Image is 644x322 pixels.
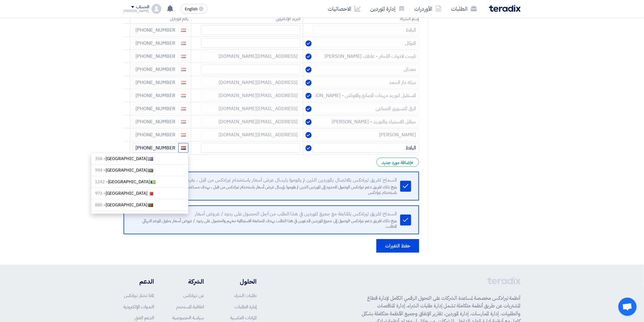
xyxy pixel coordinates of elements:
[235,303,257,310] a: إدارة الطلبات
[124,277,154,286] li: الدعم
[313,51,419,61] input: إسم الشركة
[91,165,188,176] a: [GEOGRAPHIC_DATA]+ 994
[95,213,150,220] span: [GEOGRAPHIC_DATA]
[95,179,108,185] span: + 1242
[201,25,301,35] input: الإيميل
[313,143,419,153] input: إسم الشركة
[410,2,446,16] a: الأوردرات
[95,213,108,220] span: + 1246
[313,117,419,127] input: إسم الشركة
[124,292,154,299] a: لماذا تختار تيرادكس
[411,159,414,166] span: +
[95,202,106,208] span: + 880
[234,292,257,299] a: طلبات الشراء
[323,2,366,16] a: الاحصائيات
[366,2,410,16] a: إدارة الموردين
[124,9,149,13] div: [PERSON_NAME]
[306,80,312,86] img: Verified Account
[132,211,397,217] div: السماح لفريق تيرادكس بالمتابعة مع جميع الموردين في هذا الطلب من أجل الحصول على ردود / عروض أسعار
[618,298,637,316] a: Open chat
[132,177,397,183] div: السماح لفريق تيرادكس بالاتصال بالموردين الذين لم يقوموا بارسال عرض أسعار باستخدام تيرادكس من قبل ...
[313,130,419,140] input: إسم الشركة
[230,314,257,321] a: المزادات العكسية
[201,65,301,74] input: الإيميل
[201,51,301,61] input: الإيميل
[91,199,188,211] a: [GEOGRAPHIC_DATA]+ 880
[95,167,106,173] span: + 994
[306,145,312,151] img: Verified Account
[136,5,149,10] div: الحساب
[91,211,188,222] a: [GEOGRAPHIC_DATA]+ 1246
[376,239,419,253] button: حفظ التغيرات
[181,4,208,14] button: English
[306,132,312,138] img: Verified Account
[201,117,301,127] input: الإيميل
[130,14,191,24] th: رقم الموبايل
[306,40,312,47] img: Verified Account
[133,143,178,153] input: أدخل رقم الموبايل
[446,2,482,16] a: الطلبات
[313,104,419,114] input: إسم الشركة
[172,314,204,321] a: سياسة الخصوصية
[201,143,301,153] input: الإيميل
[313,78,419,87] input: إسم الشركة
[183,292,204,299] a: عن تيرادكس
[201,78,301,87] input: الإيميل
[124,303,154,310] a: الندوات الإلكترونية
[95,156,147,162] span: [GEOGRAPHIC_DATA]
[376,158,419,167] div: إضافة مورد جديد
[306,106,312,112] img: Verified Account
[306,119,312,125] img: Verified Account
[95,190,106,197] span: + 973
[95,156,106,162] span: + 358
[191,14,303,24] th: البريد الإلكتروني
[132,184,397,195] div: يتيح ذلك لفريق دعم تيرادكس الوصول المحدود إلى الموردين الذين لم يقوموا بإرسال عرض أسعار باستخدام ...
[201,130,301,140] input: الإيميل
[313,65,419,74] input: إسم الشركة
[95,202,147,208] span: [GEOGRAPHIC_DATA]
[135,314,154,321] a: الدعم الفني
[222,277,257,286] li: الحلول
[176,303,204,310] a: اتفاقية المستخدم
[185,7,198,11] span: English
[313,91,419,100] input: إسم الشركة
[313,38,419,48] input: إسم الشركة
[201,104,301,114] input: الإيميل
[489,5,521,12] img: Teradix logo
[303,14,419,24] th: إسم الشركة
[132,218,397,229] div: يتيح ذلك لفريق دعم تيرادكس الوصول إلى جميع الموردين المدعوين في هذا الطلب بهدف للمتابعة الاستباقي...
[201,91,301,100] input: الإيميل
[95,167,147,173] span: [GEOGRAPHIC_DATA]
[91,188,188,199] a: [GEOGRAPHIC_DATA]+ 973
[172,277,204,286] li: الشركة
[91,176,188,188] a: [GEOGRAPHIC_DATA]+ 1242
[306,93,312,99] img: Verified Account
[306,67,312,73] img: Verified Account
[95,179,150,185] span: [GEOGRAPHIC_DATA]
[91,153,188,165] a: [GEOGRAPHIC_DATA]+ 358
[95,190,147,197] span: [GEOGRAPHIC_DATA]
[152,4,161,14] img: profile_test.png
[306,54,312,60] img: Verified Account
[313,25,419,35] input: إسم الشركة
[201,38,301,48] input: الإيميل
